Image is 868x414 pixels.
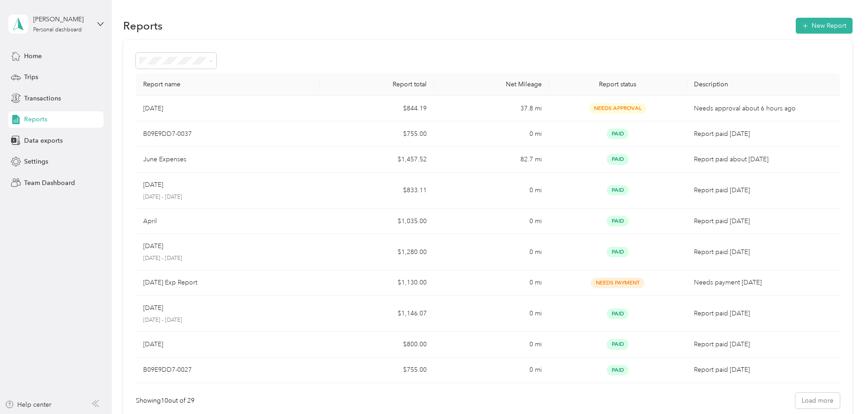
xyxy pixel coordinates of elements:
[24,157,48,166] span: Settings
[817,363,868,414] iframe: Everlance-gr Chat Button Frame
[434,209,549,234] td: 0 mi
[33,27,82,33] div: Personal dashboard
[319,147,434,172] td: $1,457.52
[607,154,629,165] span: Paid
[694,247,833,257] p: Report paid [DATE]
[434,121,549,147] td: 0 mi
[434,73,549,96] th: Net Mileage
[434,147,549,172] td: 82.7 mi
[319,73,434,96] th: Report total
[319,332,434,357] td: $800.00
[607,339,629,349] span: Paid
[24,136,63,145] span: Data exports
[5,400,51,409] button: Help center
[143,104,163,114] p: [DATE]
[434,296,549,332] td: 0 mi
[143,339,163,349] p: [DATE]
[136,73,319,96] th: Report name
[24,115,47,124] span: Reports
[33,15,90,24] div: [PERSON_NAME]
[694,216,833,226] p: Report paid [DATE]
[123,21,163,30] h1: Reports
[434,96,549,121] td: 37.8 mi
[687,73,840,96] th: Description
[24,94,61,103] span: Transactions
[143,193,312,201] p: [DATE] - [DATE]
[607,129,629,139] span: Paid
[607,365,629,375] span: Paid
[589,103,646,114] span: Needs Approval
[434,270,549,296] td: 0 mi
[694,339,833,349] p: Report paid [DATE]
[694,278,833,288] p: Needs payment [DATE]
[434,358,549,383] td: 0 mi
[434,332,549,357] td: 0 mi
[795,393,840,409] button: Load more
[607,309,629,319] span: Paid
[319,173,434,209] td: $833.11
[24,178,75,188] span: Team Dashboard
[607,185,629,195] span: Paid
[319,121,434,147] td: $755.00
[319,209,434,234] td: $1,035.00
[143,254,312,263] p: [DATE] - [DATE]
[796,18,853,34] button: New Report
[319,296,434,332] td: $1,146.07
[694,185,833,195] p: Report paid [DATE]
[143,316,312,324] p: [DATE] - [DATE]
[143,278,197,288] p: [DATE] Exp Report
[607,247,629,257] span: Paid
[143,303,163,313] p: [DATE]
[319,96,434,121] td: $844.19
[143,365,192,375] p: B09E9DD7-0027
[143,241,163,251] p: [DATE]
[143,180,163,190] p: [DATE]
[143,129,192,139] p: B09E9DD7-0037
[591,278,644,288] span: Needs Payment
[143,216,157,226] p: April
[556,80,679,88] div: Report status
[24,51,42,61] span: Home
[319,234,434,270] td: $1,280.00
[694,104,833,114] p: Needs approval about 6 hours ago
[24,72,38,82] span: Trips
[694,365,833,375] p: Report paid [DATE]
[143,155,186,165] p: June Expenses
[319,358,434,383] td: $755.00
[694,129,833,139] p: Report paid [DATE]
[607,216,629,226] span: Paid
[694,155,833,165] p: Report paid about [DATE]
[319,270,434,296] td: $1,130.00
[136,396,195,405] div: Showing 10 out of 29
[434,173,549,209] td: 0 mi
[434,234,549,270] td: 0 mi
[694,309,833,319] p: Report paid [DATE]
